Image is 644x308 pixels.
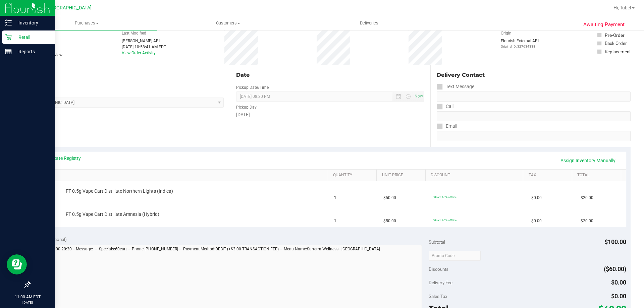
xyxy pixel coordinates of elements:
div: Date [236,71,424,79]
span: Sales Tax [429,294,447,299]
a: Discount [431,173,521,178]
span: $0.00 [531,218,542,224]
div: Location [30,71,224,79]
label: Last Modified [122,30,146,36]
span: 60cart: 60% off line [433,219,457,222]
span: 60cart: 60% off line [433,195,457,199]
label: Pickup Day [236,104,257,110]
span: Subtotal [429,239,445,245]
a: Customers [157,16,299,30]
inline-svg: Reports [5,48,12,55]
label: Call [437,102,453,111]
p: Reports [12,48,52,56]
span: FT 0.5g Vape Cart Distillate Amnesia (Hybrid) [66,211,159,218]
a: Assign Inventory Manually [556,155,620,166]
a: View State Registry [41,155,81,162]
input: Format: (999) 999-9999 [437,91,631,102]
div: Pre-Order [605,32,625,39]
div: [DATE] 10:58:41 AM EDT [122,44,166,50]
inline-svg: Inventory [5,19,12,26]
span: $20.00 [581,195,593,201]
a: Quantity [333,173,374,178]
span: 1 [334,218,336,224]
span: $20.00 [581,218,593,224]
span: FT 0.5g Vape Cart Distillate Northern Lights (Indica) [66,188,173,194]
p: Inventory [12,19,52,27]
label: Text Message [437,82,474,91]
span: Purchases [16,20,157,26]
span: Delivery Fee [429,280,452,285]
a: Purchases [16,16,157,30]
div: Back Order [605,40,627,47]
span: $100.00 [604,238,626,245]
span: $50.00 [383,195,396,201]
span: Awaiting Payment [583,21,625,28]
div: Flourish External API [501,38,539,49]
span: Discounts [429,263,448,275]
label: Origin [501,30,512,36]
span: $0.00 [611,279,626,286]
span: [GEOGRAPHIC_DATA] [46,5,92,11]
a: Unit Price [382,173,423,178]
span: ($60.00) [604,265,626,272]
span: 1 [334,195,336,201]
p: [DATE] [3,300,52,305]
inline-svg: Retail [5,34,12,41]
a: Deliveries [299,16,440,30]
a: SKU [40,173,325,178]
p: Original ID: 327634338 [501,44,539,49]
input: Format: (999) 999-9999 [437,111,631,121]
div: [PERSON_NAME] API [122,38,166,44]
a: View Order Activity [122,51,156,55]
input: Promo Code [429,251,481,261]
span: $50.00 [383,218,396,224]
span: Deliveries [351,20,387,26]
a: Tax [529,173,570,178]
div: Replacement [605,48,631,55]
div: Delivery Contact [437,71,631,79]
span: Hi, Tube! [613,5,631,10]
label: Email [437,121,457,131]
span: Customers [158,20,298,26]
p: Retail [12,33,52,41]
a: Total [577,173,618,178]
div: [DATE] [236,111,424,118]
p: 11:00 AM EDT [3,294,52,300]
span: $0.00 [611,293,626,300]
span: $0.00 [531,195,542,201]
iframe: Resource center [7,254,27,274]
label: Pickup Date/Time [236,84,269,90]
